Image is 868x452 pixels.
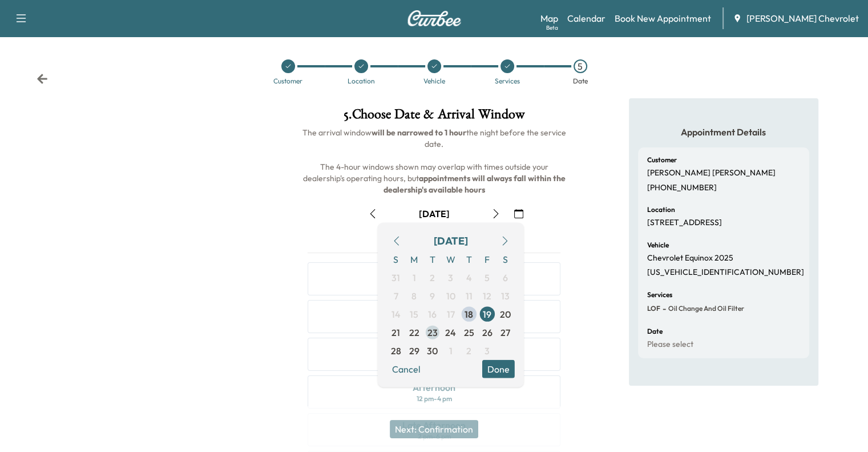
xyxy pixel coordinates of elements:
span: 2 [466,344,471,358]
span: 10 [446,289,455,303]
span: 4 [466,271,472,285]
h6: Date [647,328,663,335]
span: 29 [409,344,419,358]
span: S [496,250,515,269]
h6: Customer [647,157,677,163]
span: M [405,250,423,269]
p: [PHONE_NUMBER] [647,183,717,193]
span: 20 [500,307,511,321]
p: Chevrolet Equinox 2025 [647,253,733,263]
h6: Services [647,291,672,298]
span: 6 [503,271,508,285]
span: 26 [482,326,492,339]
button: Cancel [387,360,426,378]
span: 17 [447,307,455,321]
span: - [660,303,666,314]
span: 16 [428,307,437,321]
p: [STREET_ADDRESS] [647,218,722,228]
span: F [478,250,496,269]
div: Customer [273,78,302,85]
span: 27 [500,326,510,339]
span: LOF [647,304,660,313]
span: 19 [483,307,491,321]
div: [DATE] [434,233,468,249]
p: [US_VEHICLE_IDENTIFICATION_NUMBER] [647,267,804,278]
span: T [460,250,478,269]
span: 9 [430,289,435,303]
span: 25 [464,326,474,339]
span: 14 [391,307,401,321]
div: Services [495,78,520,85]
div: Location [348,78,375,85]
button: Done [482,360,515,378]
span: 21 [391,326,400,339]
h1: 5 . Choose Date & Arrival Window [298,107,570,127]
span: 2 [430,271,435,285]
div: 5 [574,59,587,73]
div: Date [573,78,588,85]
span: W [442,250,460,269]
span: 12 [483,289,491,303]
span: 7 [394,289,398,303]
span: Oil Change and Oil Filter [666,304,744,313]
span: S [387,250,405,269]
span: 1 [413,271,416,285]
span: The arrival window the night before the service date. The 4-hour windows shown may overlap with t... [302,127,568,195]
span: 31 [391,271,400,285]
span: 1 [449,344,453,358]
h6: Vehicle [647,242,669,249]
h6: Location [647,206,675,213]
span: 11 [466,289,473,303]
span: 15 [410,307,418,321]
span: 3 [485,344,490,358]
img: Curbee Logo [407,10,462,26]
p: Please select [647,339,693,350]
span: T [423,250,442,269]
div: [DATE] [419,207,450,220]
span: 8 [411,289,417,303]
span: 24 [445,326,456,339]
div: Beta [546,23,558,32]
span: 28 [391,344,401,358]
span: 18 [465,307,473,321]
span: 30 [427,344,438,358]
b: appointments will always fall within the dealership's available hours [383,173,567,195]
div: Vehicle [423,78,445,85]
a: MapBeta [540,11,558,25]
p: [PERSON_NAME] [PERSON_NAME] [647,168,776,178]
span: 13 [501,289,510,303]
a: Calendar [567,11,605,25]
span: 5 [485,271,490,285]
span: 3 [448,271,453,285]
a: Book New Appointment [615,11,711,25]
span: 22 [409,326,419,339]
span: [PERSON_NAME] Chevrolet [746,11,859,25]
span: 23 [427,326,438,339]
h5: Appointment Details [638,126,809,138]
b: will be narrowed to 1 hour [372,127,466,138]
div: Back [37,73,48,85]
